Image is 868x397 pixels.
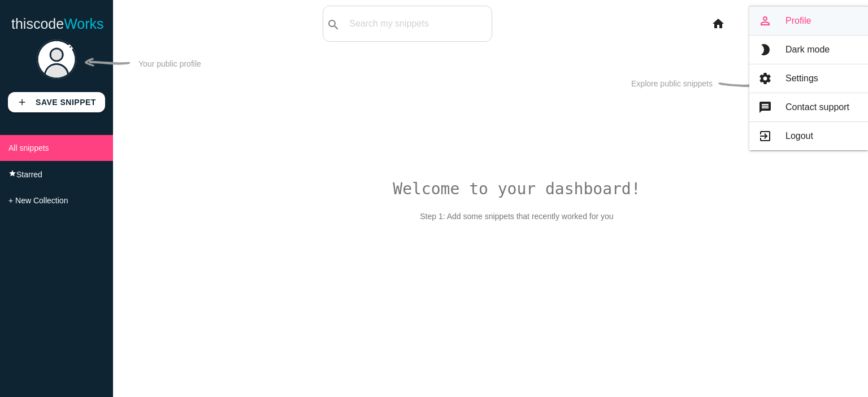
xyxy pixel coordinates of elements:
i: person_outline [758,15,772,27]
i: exit_to_app [758,130,772,142]
span: Starred [16,170,42,179]
b: Save Snippet [36,98,96,107]
a: brightness_2Dark mode [749,36,868,64]
i: home [711,6,725,42]
img: user.png [37,40,76,79]
input: Search my snippets [344,12,492,36]
span: All snippets [8,143,49,152]
i: message [758,101,772,114]
i: settings [758,72,772,85]
i: brightness_2 [758,43,772,56]
p: Your public profile [138,59,201,77]
span: + New Collection [8,196,68,205]
a: thiscodeWorks [11,6,104,42]
img: curv-arrow.svg [718,42,763,88]
i: add [17,92,27,112]
i: search [327,7,340,43]
img: str-arrow.svg [85,40,130,85]
a: messageContact support [749,93,868,121]
a: exit_to_appLogout [749,122,868,150]
p: Explore public snippets [631,79,713,88]
i: star [8,169,16,177]
button: search [323,6,344,41]
span: Works [64,16,103,32]
a: addSave Snippet [8,92,105,112]
a: settingsSettings [749,64,868,93]
a: person_outlineProfile [749,7,868,35]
